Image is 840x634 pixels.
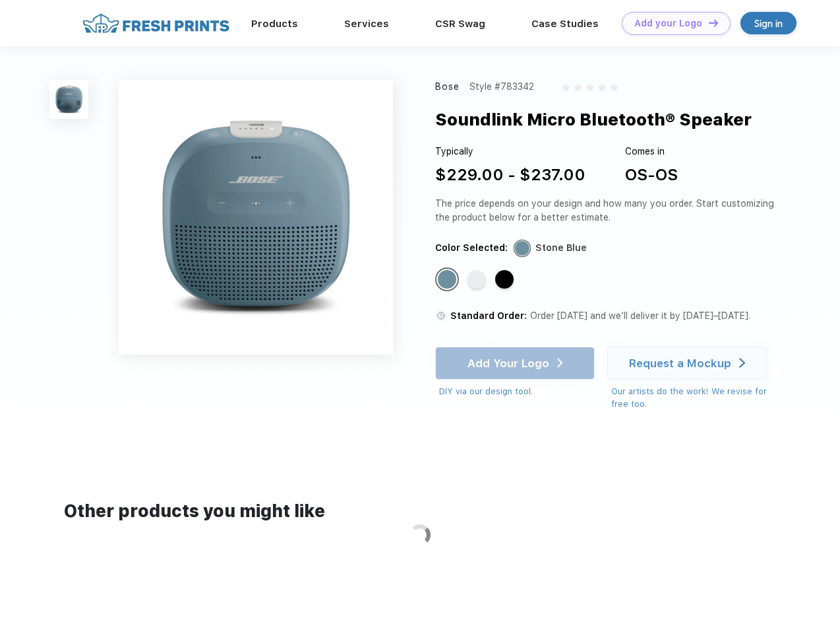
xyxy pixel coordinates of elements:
[740,12,796,34] a: Sign in
[625,145,678,158] div: Comes in
[469,80,534,94] div: Style #783342
[495,270,514,289] div: Black
[739,358,745,368] img: white arrow
[344,18,389,30] a: Services
[535,241,587,255] div: Stone Blue
[439,385,595,398] div: DIY via our design tool.
[64,499,775,524] div: Other products you might like
[435,197,779,225] div: The price depends on your design and how many you order. Start customizing the product below for ...
[598,83,606,91] img: gray_star.svg
[78,12,233,35] img: fo%20logo%202.webp
[49,80,88,119] img: func=resize&h=100
[625,163,678,187] div: OS-OS
[634,18,702,29] div: Add your Logo
[530,310,750,321] span: Order [DATE] and we’ll deliver it by [DATE]–[DATE].
[435,80,460,94] div: Bose
[629,357,731,370] div: Request a Mockup
[754,16,783,31] div: Sign in
[574,83,582,91] img: gray_star.svg
[435,163,585,187] div: $229.00 - $237.00
[450,310,527,321] span: Standard Order:
[610,83,618,91] img: gray_star.svg
[709,19,718,26] img: DT
[119,80,393,355] img: func=resize&h=640
[611,385,779,411] div: Our artists do the work! We revise for free too.
[251,18,298,30] a: Products
[562,83,570,91] img: gray_star.svg
[438,270,456,289] div: Stone Blue
[467,270,486,289] div: White Smoke
[435,310,447,322] img: standard order
[586,83,594,91] img: gray_star.svg
[435,107,752,132] div: Soundlink Micro Bluetooth® Speaker
[435,18,485,30] a: CSR Swag
[435,145,585,158] div: Typically
[435,241,508,255] div: Color Selected:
